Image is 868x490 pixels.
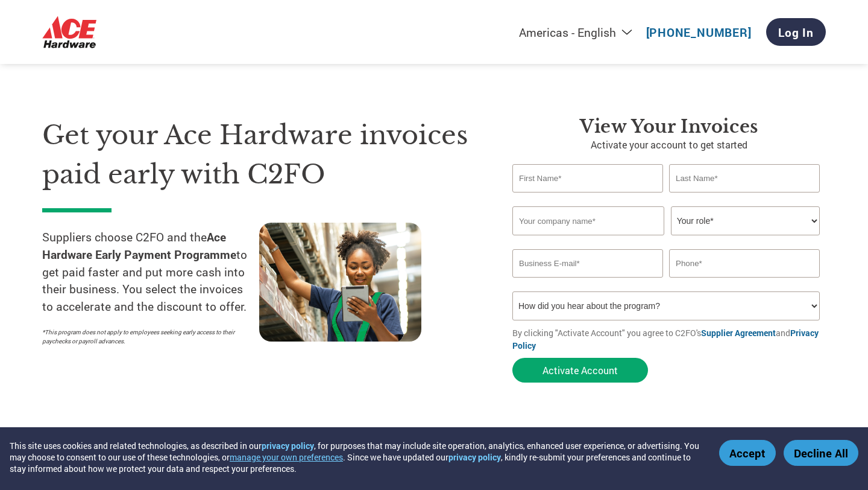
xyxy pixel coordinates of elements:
[512,279,663,287] div: Inavlid Email Address
[512,326,826,352] p: By clicking "Activate Account" you agree to C2FO's and
[701,327,776,339] a: Supplier Agreement
[10,440,702,474] div: This site uses cookies and related technologies, as described in our , for purposes that may incl...
[42,16,96,49] img: Ace Hardware
[512,164,663,192] input: First Name*
[669,164,820,192] input: Last Name*
[512,327,819,351] a: Privacy Policy
[42,116,476,194] h1: Get your Ace Hardware invoices paid early with C2FO
[448,451,501,463] a: privacy policy
[669,279,820,287] div: Inavlid Phone Number
[512,249,663,278] input: Invalid Email format
[512,194,663,202] div: Invalid first name or first name is too long
[646,25,752,40] a: [PHONE_NUMBER]
[671,206,820,235] select: Title/Role
[719,440,776,466] button: Accept
[512,237,820,244] div: Invalid company name or company name is too long
[669,194,820,202] div: Invalid last name or last name is too long
[262,440,314,451] a: privacy policy
[42,229,236,262] strong: Ace Hardware Early Payment Programme
[42,229,259,316] p: Suppliers choose C2FO and the to get paid faster and put more cash into their business. You selec...
[512,138,826,152] p: Activate your account to get started
[784,440,858,466] button: Decline All
[512,206,664,235] input: Your company name*
[512,358,648,383] button: Activate Account
[766,18,826,46] a: Log In
[230,451,343,463] button: manage your own preferences
[42,328,247,346] p: *This program does not apply to employees seeking early access to their paychecks or payroll adva...
[512,116,826,138] h3: View your invoices
[669,249,820,278] input: Phone*
[259,223,421,342] img: supply chain worker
